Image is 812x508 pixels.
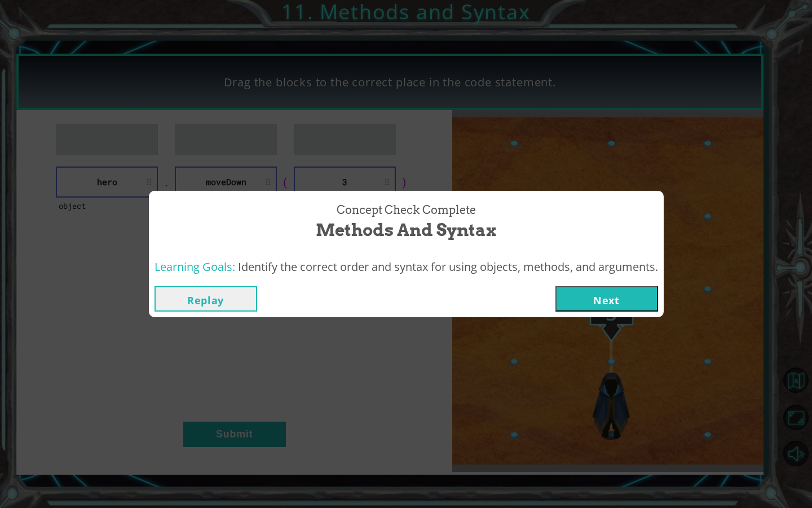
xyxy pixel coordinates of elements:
span: Methods and Syntax [316,218,496,242]
span: Identify the correct order and syntax for using objects, methods, and arguments. [238,259,658,274]
button: Next [555,286,658,312]
span: Concept Check Complete [337,202,476,218]
button: Replay [155,286,257,312]
span: Learning Goals: [155,259,235,274]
